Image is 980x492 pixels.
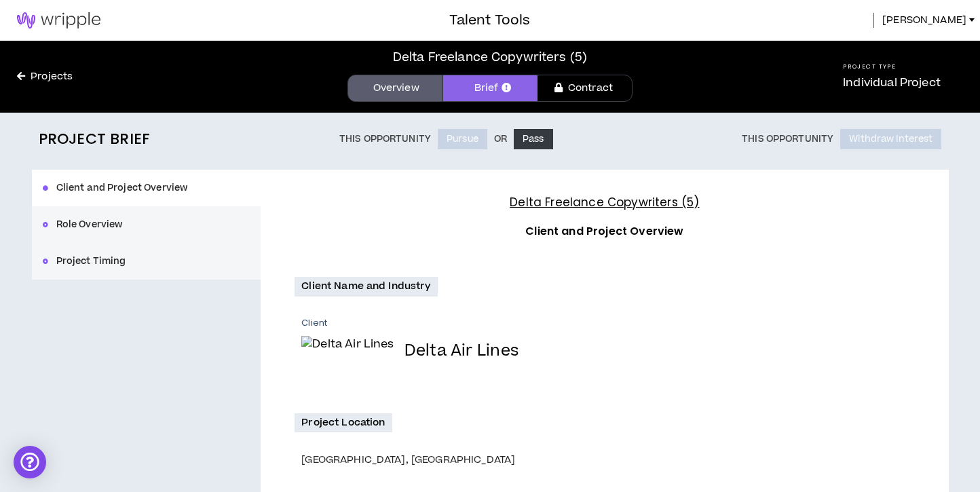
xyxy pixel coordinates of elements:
p: Individual Project [843,75,941,91]
div: Open Intercom Messenger [14,446,46,478]
p: This Opportunity [742,134,833,145]
p: Client [301,317,327,329]
span: [PERSON_NAME] [882,13,966,28]
button: Role Overview [32,206,261,243]
img: Delta Air Lines [301,336,394,366]
div: [GEOGRAPHIC_DATA], [GEOGRAPHIC_DATA] [301,453,914,468]
button: Project Timing [32,243,261,280]
div: Delta Freelance Copywriters (5) [393,48,587,67]
h3: Talent Tools [449,10,530,31]
h5: Project Type [843,62,941,71]
p: Project Location [295,413,392,432]
h4: Delta Air Lines [404,342,519,360]
button: Pass [514,129,553,149]
p: This Opportunity [339,134,431,145]
p: Or [494,134,507,145]
a: Overview [347,75,442,102]
button: Pursue [438,129,487,149]
h4: Delta Freelance Copywriters (5) [295,193,914,212]
a: Contract [538,75,633,102]
p: Client Name and Industry [295,277,437,296]
h3: Client and Project Overview [295,223,914,240]
h2: Project Brief [39,130,151,148]
a: Brief [442,75,538,102]
button: Withdraw Interest [840,129,941,149]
